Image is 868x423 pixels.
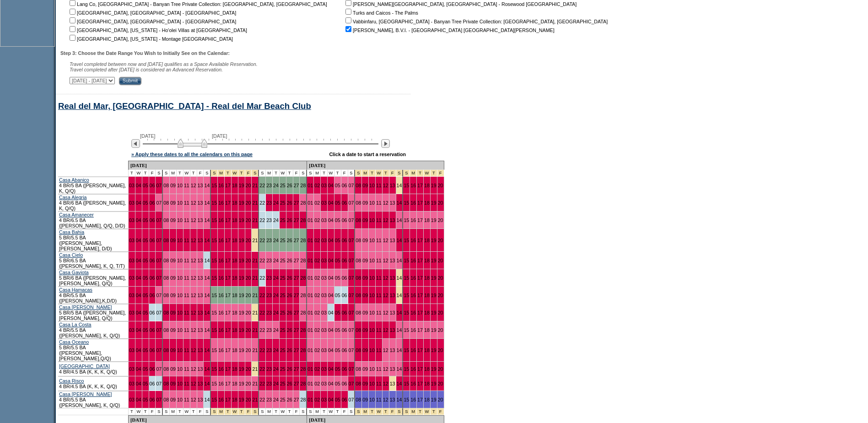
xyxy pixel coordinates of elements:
a: 23 [266,238,272,243]
a: 18 [232,258,237,263]
a: 09 [362,183,368,188]
a: 02 [314,258,320,263]
a: 17 [417,217,423,223]
a: 12 [191,217,196,223]
a: 17 [417,258,423,263]
a: 14 [204,258,210,263]
a: 09 [170,275,176,281]
a: 03 [321,238,327,243]
a: 08 [163,293,169,298]
a: 18 [424,183,430,188]
a: 02 [314,183,320,188]
a: 13 [390,200,395,206]
a: 20 [246,217,251,223]
a: 25 [280,258,286,263]
a: 26 [287,275,292,281]
a: 18 [232,200,237,206]
a: 05 [143,238,148,243]
a: 09 [170,293,176,298]
a: 06 [150,293,155,298]
a: 07 [156,275,162,281]
a: 09 [170,258,176,263]
a: 13 [198,217,203,223]
a: 19 [239,183,244,188]
a: 26 [287,258,292,263]
a: 10 [177,200,183,206]
img: Next [381,139,390,148]
a: 10 [369,183,375,188]
a: 06 [342,200,347,206]
a: 11 [376,183,382,188]
a: 05 [143,217,148,223]
a: 15 [211,275,217,281]
a: 15 [404,217,409,223]
a: 19 [239,238,244,243]
a: 04 [328,217,334,223]
a: 25 [280,200,286,206]
a: 24 [273,275,279,281]
a: 05 [143,200,148,206]
a: 24 [273,217,279,223]
a: 14 [397,275,402,281]
a: 09 [170,217,176,223]
a: 16 [218,258,224,263]
a: 23 [266,217,272,223]
a: 08 [356,217,361,223]
a: 17 [417,200,423,206]
a: 07 [156,293,162,298]
a: 09 [170,183,176,188]
a: 04 [136,258,141,263]
a: 15 [211,238,217,243]
a: 28 [300,217,306,223]
a: 18 [424,275,430,281]
a: 18 [424,258,430,263]
a: 06 [150,258,155,263]
a: 13 [198,200,203,206]
a: 17 [225,200,231,206]
a: 13 [198,293,203,298]
a: 03 [129,275,135,281]
a: 11 [184,183,189,188]
a: 11 [376,258,382,263]
a: 03 [321,275,327,281]
a: 07 [349,238,354,243]
a: 13 [390,217,395,223]
a: 07 [156,217,162,223]
a: 16 [218,275,224,281]
a: 25 [280,217,286,223]
a: 15 [211,258,217,263]
a: 26 [287,238,292,243]
a: 11 [376,217,382,223]
a: 22 [259,183,265,188]
a: 07 [349,200,354,206]
a: 02 [314,275,320,281]
a: 15 [211,200,217,206]
a: 12 [191,293,196,298]
a: 16 [218,217,224,223]
a: 20 [438,258,443,263]
a: 22 [259,275,265,281]
a: 23 [266,200,272,206]
a: 05 [335,183,340,188]
a: 13 [198,258,203,263]
a: 25 [280,238,286,243]
a: 21 [252,200,258,206]
a: 03 [321,200,327,206]
a: Real del Mar, [GEOGRAPHIC_DATA] - Real del Mar Beach Club [58,101,311,111]
a: 12 [383,200,388,206]
a: 14 [204,275,210,281]
a: 15 [404,258,409,263]
img: Previous [131,139,140,148]
a: 09 [362,258,368,263]
a: Casa Alegria [59,195,86,200]
a: 13 [390,275,395,281]
a: 04 [136,238,141,243]
a: 20 [246,275,251,281]
a: 10 [369,258,375,263]
a: 15 [404,275,409,281]
a: 10 [177,275,183,281]
a: 14 [204,238,210,243]
a: 20 [246,200,251,206]
a: 16 [410,200,416,206]
a: 05 [335,217,340,223]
